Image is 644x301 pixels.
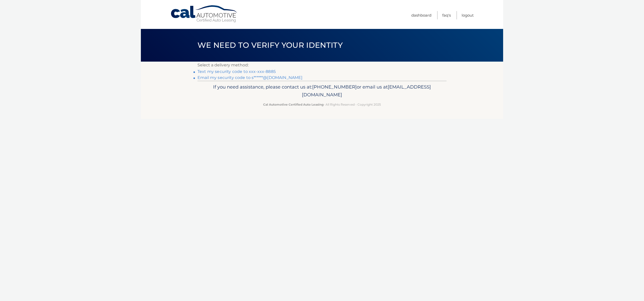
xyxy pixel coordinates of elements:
[201,83,443,99] p: If you need assistance, please contact us at: or email us at
[197,69,276,74] a: Text my security code to xxx-xxx-8885
[462,11,474,19] a: Logout
[263,103,324,106] strong: Cal Automotive Certified Auto Leasing
[201,102,443,107] p: - All Rights Reserved - Copyright 2025
[312,84,357,90] span: [PHONE_NUMBER]
[197,62,447,69] p: Select a delivery method:
[411,11,431,19] a: Dashboard
[170,5,238,23] a: Cal Automotive
[442,11,451,19] a: FAQ's
[197,40,343,50] span: We need to verify your identity
[197,75,303,80] a: Email my security code to s******@[DOMAIN_NAME]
